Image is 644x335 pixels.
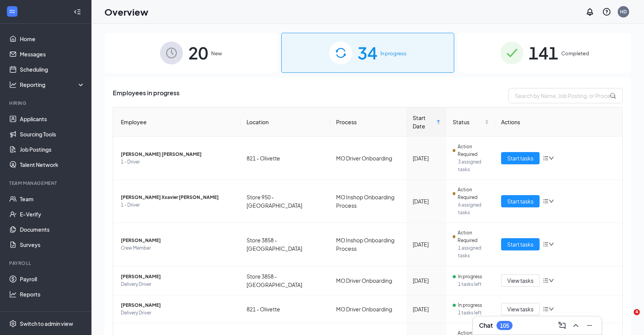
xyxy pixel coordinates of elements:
[330,295,407,323] td: MO Driver Onboarding
[618,309,636,327] iframe: Intercom live chat
[9,180,83,186] div: Team Management
[507,240,533,248] span: Start tasks
[458,186,489,201] span: Action Required
[240,223,330,266] td: Store 3858 - [GEOGRAPHIC_DATA]
[20,46,85,62] a: Messages
[549,155,554,161] span: down
[330,266,407,295] td: MO Driver Onboarding
[543,306,549,312] span: bars
[543,241,549,247] span: bars
[549,242,554,247] span: down
[458,309,489,317] span: 1 tasks left
[413,114,435,130] span: Start Date
[583,319,596,332] button: Minimize
[211,50,222,57] span: New
[20,31,85,46] a: Home
[458,229,489,244] span: Action Required
[20,127,85,142] a: Sourcing Tools
[571,321,580,330] svg: ChevronUp
[20,287,85,302] a: Reports
[561,50,589,57] span: Completed
[20,157,85,172] a: Talent Network
[330,137,407,180] td: MO Driver Onboarding
[121,273,234,281] span: [PERSON_NAME]
[330,180,407,223] td: MO Inshop Onboarding Process
[121,237,234,244] span: [PERSON_NAME]
[357,40,377,66] span: 34
[74,8,81,16] svg: Collapse
[20,222,85,237] a: Documents
[529,40,558,66] span: 141
[240,295,330,323] td: 821 - Olivette
[20,237,85,252] a: Surveys
[557,321,567,330] svg: ComposeMessage
[113,107,240,137] th: Employee
[20,191,85,207] a: Team
[501,152,540,164] button: Start tasks
[121,281,234,288] span: Delivery Driver
[20,271,85,287] a: Payroll
[20,207,85,222] a: E-Verify
[508,88,623,103] input: Search by Name, Job Posting, or Process
[501,274,540,287] button: View tasks
[447,107,495,137] th: Status
[585,321,594,330] svg: Minimize
[501,195,540,207] button: Start tasks
[556,319,568,332] button: ComposeMessage
[188,40,208,66] span: 20
[549,199,554,204] span: down
[9,100,83,106] div: Hiring
[121,301,234,309] span: [PERSON_NAME]
[9,260,83,266] div: Payroll
[413,197,441,205] div: [DATE]
[458,244,489,260] span: 1 assigned tasks
[500,322,509,329] div: 105
[501,303,540,315] button: View tasks
[543,155,549,161] span: bars
[602,7,611,16] svg: QuestionInfo
[413,305,441,313] div: [DATE]
[20,81,85,88] div: Reporting
[634,309,640,315] span: 4
[330,107,407,137] th: Process
[479,321,493,330] h3: Chat
[240,107,330,137] th: Location
[121,158,234,166] span: 1 - Driver
[9,320,17,327] svg: Settings
[330,223,407,266] td: MO Inshop Onboarding Process
[380,50,407,57] span: In progress
[113,88,179,103] span: Employees in progress
[543,277,549,284] span: bars
[20,62,85,77] a: Scheduling
[507,305,533,313] span: View tasks
[507,197,533,205] span: Start tasks
[20,111,85,127] a: Applicants
[495,107,622,137] th: Actions
[458,273,482,281] span: In progress
[453,118,483,126] span: Status
[8,8,16,15] svg: WorkstreamLogo
[20,142,85,157] a: Job Postings
[543,198,549,204] span: bars
[9,81,17,88] svg: Analysis
[570,319,582,332] button: ChevronUp
[121,194,234,201] span: [PERSON_NAME] Xxavier [PERSON_NAME]
[549,278,554,283] span: down
[121,244,234,252] span: Crew Member
[501,238,540,250] button: Start tasks
[121,309,234,317] span: Delivery Driver
[240,180,330,223] td: Store 950 - [GEOGRAPHIC_DATA]
[413,154,441,162] div: [DATE]
[413,276,441,285] div: [DATE]
[458,143,489,158] span: Action Required
[104,5,148,18] h1: Overview
[507,276,533,285] span: View tasks
[413,240,441,248] div: [DATE]
[121,151,234,158] span: [PERSON_NAME] [PERSON_NAME]
[585,7,594,16] svg: Notifications
[240,266,330,295] td: Store 3858 - [GEOGRAPHIC_DATA]
[458,281,489,288] span: 1 tasks left
[121,201,234,209] span: 1 - Driver
[458,201,489,216] span: 6 assigned tasks
[458,301,482,309] span: In progress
